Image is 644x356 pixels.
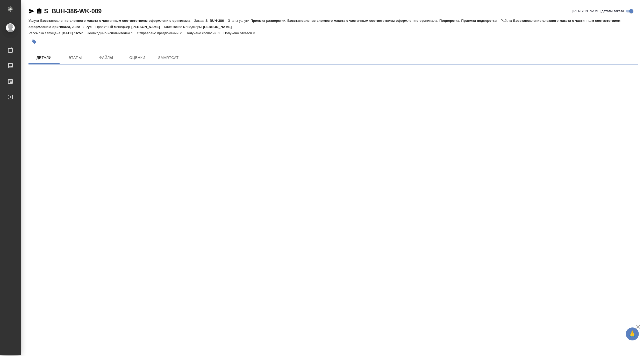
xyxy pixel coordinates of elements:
[44,8,102,15] a: S_BUH-386-WK-009
[228,19,251,23] p: Этапы услуги
[28,8,35,14] button: Скопировать ссылку для ЯМессенджера
[28,31,62,35] p: Рассылка запущена
[63,54,88,61] span: Этапы
[186,31,218,35] p: Получено согласий
[500,19,513,23] p: Работа
[28,36,40,47] button: Добавить тэг
[131,31,137,35] p: 1
[205,19,228,23] p: S_BUH-386
[628,328,637,339] span: 🙏
[40,19,194,23] p: Восстановление сложного макета с частичным соответствием оформлению оригинала
[626,327,639,340] button: 🙏
[224,31,253,35] p: Получено отказов
[28,19,40,23] p: Услуга
[573,9,624,14] span: [PERSON_NAME] детали заказа
[156,54,181,61] span: SmartCat
[87,31,131,35] p: Необходимо исполнителей
[62,31,87,35] p: [DATE] 16:57
[203,25,236,29] p: [PERSON_NAME]
[36,8,42,14] button: Скопировать ссылку
[96,25,131,29] p: Проектный менеджер
[218,31,223,35] p: 0
[253,31,259,35] p: 0
[251,19,500,23] p: Приемка разверстки, Восстановление сложного макета с частичным соответствием оформлению оригинала...
[32,54,56,61] span: Детали
[94,54,119,61] span: Файлы
[131,25,164,29] p: [PERSON_NAME]
[194,19,205,23] p: Заказ:
[125,54,150,61] span: Оценки
[137,31,180,35] p: Отправлено предложений
[164,25,203,29] p: Клиентские менеджеры
[180,31,185,35] p: 7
